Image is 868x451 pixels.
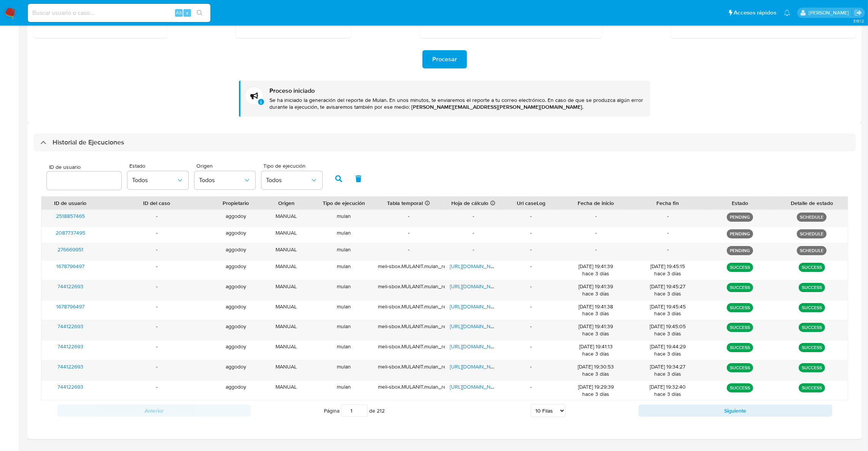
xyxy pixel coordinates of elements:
a: Salir [854,9,862,17]
span: 3.161.2 [853,18,864,24]
span: Accesos rápidos [734,9,776,17]
p: agustina.godoy@mercadolibre.com [809,9,852,16]
span: s [186,9,188,16]
a: Notificaciones [784,10,790,16]
input: Buscar usuario o caso... [28,8,210,18]
button: search-icon [192,8,207,18]
span: Alt [176,9,182,16]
